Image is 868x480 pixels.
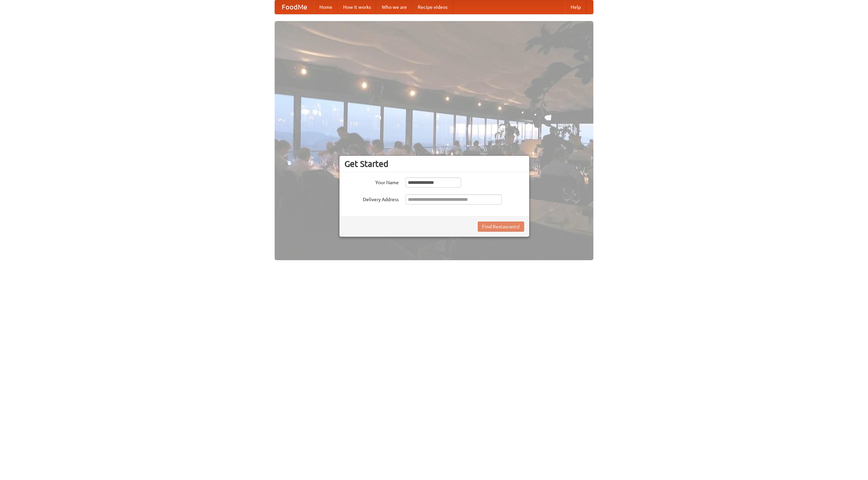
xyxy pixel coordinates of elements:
h3: Get Started [344,159,524,169]
button: Find Restaurants! [478,222,524,232]
a: Who we are [376,0,412,14]
a: Recipe videos [412,0,453,14]
a: How it works [338,0,376,14]
label: Your Name [344,177,399,186]
a: Home [314,0,338,14]
a: FoodMe [275,0,314,14]
a: Help [565,0,586,14]
label: Delivery Address [344,194,399,203]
